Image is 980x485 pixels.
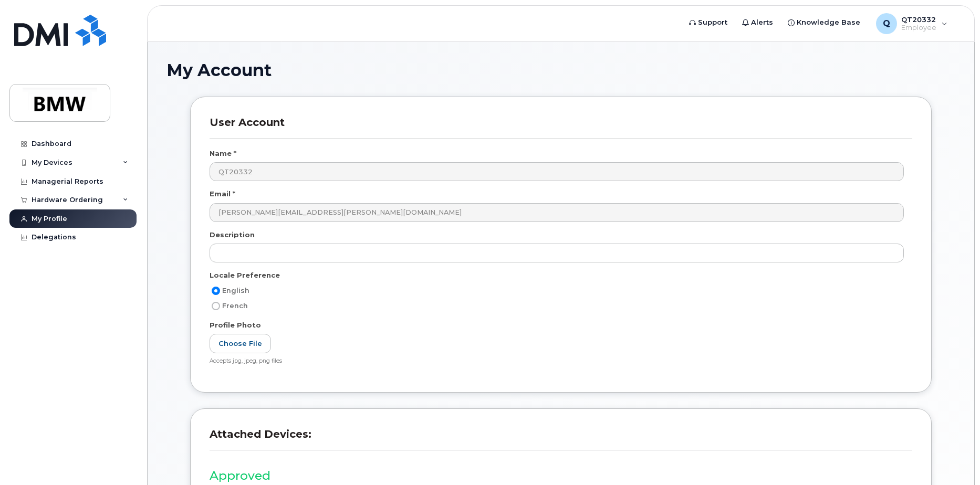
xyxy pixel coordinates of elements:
[210,189,235,199] label: Email *
[210,428,912,450] h3: Attached Devices:
[210,357,904,365] div: Accepts jpg, jpeg, png files
[210,116,912,139] h3: User Account
[210,469,912,482] h3: Approved
[210,334,271,353] label: Choose File
[210,270,280,280] label: Locale Preference
[222,302,248,310] span: French
[222,287,249,294] span: English
[210,320,261,330] label: Profile Photo
[166,61,955,79] h1: My Account
[212,302,220,310] input: French
[210,230,255,240] label: Description
[212,287,220,295] input: English
[210,149,236,159] label: Name *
